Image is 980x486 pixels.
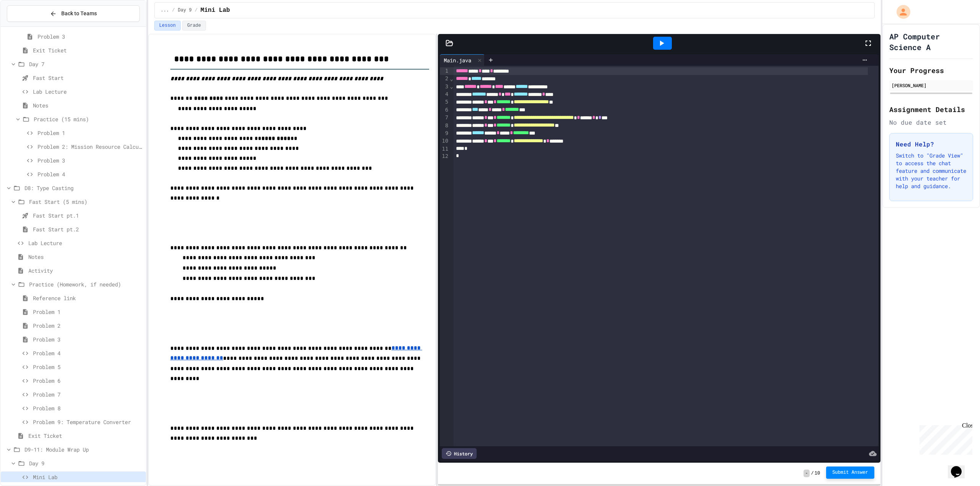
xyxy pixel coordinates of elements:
span: Exit Ticket [28,432,143,440]
span: D9-11: Module Wrap Up [24,445,143,453]
h2: Assignment Details [889,104,973,115]
span: Fold line [449,76,453,82]
div: No due date set [889,118,973,127]
div: [PERSON_NAME] [892,82,971,89]
span: Problem 5 [33,363,143,371]
span: Fast Start pt.2 [33,225,143,233]
span: Practice (15 mins) [34,115,143,123]
div: 5 [440,98,449,106]
span: - [804,470,809,477]
h3: Need Help? [896,140,967,149]
div: 7 [440,114,449,122]
div: 4 [440,91,449,98]
span: D8: Type Casting [24,184,143,192]
p: Switch to "Grade View" to access the chat feature and communicate with your teacher for help and ... [896,152,967,190]
span: Problem 3 [38,33,143,41]
button: Submit Answer [826,466,874,479]
span: Lab Lecture [28,239,143,247]
span: Reference link [33,294,143,302]
div: Main.java [440,56,475,64]
span: Day 9 [178,7,192,13]
span: Notes [33,101,143,109]
span: Problem 8 [33,404,143,412]
button: Back to Teams [7,5,140,22]
span: Problem 2: Mission Resource Calculator [38,143,143,151]
span: Problem 1 [33,308,143,316]
button: Lesson [154,21,181,31]
span: Mini Lab [201,6,230,15]
span: Practice (Homework, if needed) [29,280,143,288]
span: Back to Teams [61,10,97,18]
span: Lab Lecture [33,88,143,96]
div: Chat with us now!Close [3,3,53,49]
div: 9 [440,130,449,137]
div: 2 [440,75,449,83]
span: / [195,7,198,13]
iframe: chat widget [948,455,972,478]
div: 12 [440,153,449,160]
span: Problem 3 [33,335,143,343]
div: History [442,448,477,459]
span: Day 9 [29,459,143,467]
span: Problem 7 [33,390,143,398]
span: Problem 1 [38,129,143,137]
h1: AP Computer Science A [889,31,973,52]
span: / [172,7,175,13]
div: 10 [440,137,449,145]
span: Fast Start pt.1 [33,211,143,219]
span: Exit Ticket [33,46,143,54]
h2: Your Progress [889,65,973,76]
div: 1 [440,67,449,75]
div: My Account [889,3,912,21]
span: Mini Lab [33,473,143,481]
div: 11 [440,145,449,153]
button: Grade [182,21,206,31]
span: Fast Start (5 mins) [29,198,143,206]
div: 8 [440,122,449,130]
span: Fold line [449,83,453,89]
span: Day 7 [29,60,143,68]
span: 10 [815,470,820,476]
span: Problem 4 [38,170,143,178]
span: Problem 2 [33,322,143,330]
div: 6 [440,106,449,114]
span: Activity [28,267,143,275]
div: Main.java [440,54,485,66]
span: Problem 9: Temperature Converter [33,418,143,426]
span: ... [161,7,169,13]
span: / [811,470,814,476]
span: Submit Answer [832,470,868,476]
iframe: chat widget [916,422,972,455]
span: Problem 6 [33,377,143,385]
span: Problem 3 [38,156,143,164]
span: Notes [28,253,143,261]
span: Problem 4 [33,349,143,357]
div: 3 [440,83,449,91]
span: Fast Start [33,74,143,82]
